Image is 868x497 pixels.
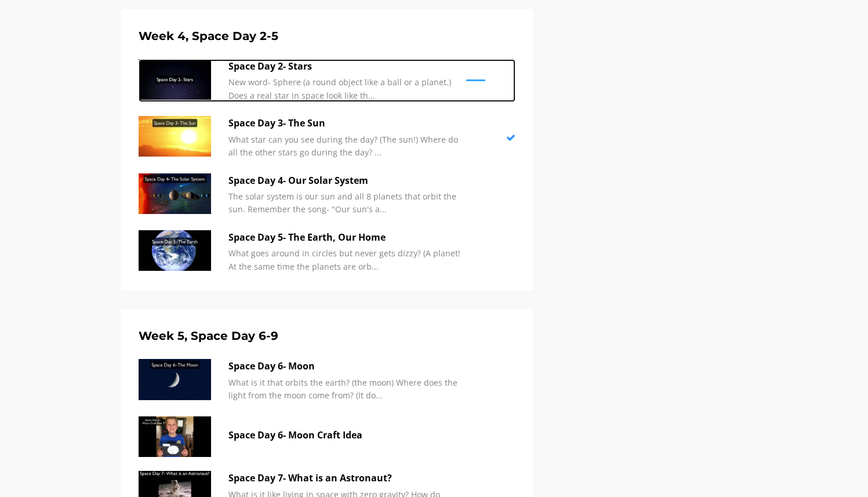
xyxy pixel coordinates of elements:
p: What star can you see during the day? (The sun!) Where do all the other stars go during the day? ... [228,133,460,159]
p: Space Day 2- Stars [228,59,460,74]
a: Space Day 5- The Earth, Our Home What goes around in circles but never gets dizzy? (A planet! At ... [139,230,515,273]
p: Space Day 7- What is an Astronaut? [228,471,460,486]
img: 7o1D0RXtSPqMhxPGWAwk_17EC168C-FFC3-4ADD-B177-30EE614FBD99.jpeg [139,230,211,271]
p: Space Day 3- The Sun [228,116,460,131]
img: crUKoREBSFeem2aXUejR_db63537266f84ed9171d607a047bbc4ddf9b4cac.jpg [139,416,211,457]
p: Space Day 6- Moon [228,359,460,374]
img: sirIClXPRpSzHk8Gqa80_9f19a114aa2157fc24c84677d6ef14e5b68055b1.jpg [139,173,211,214]
a: Space Day 3- The Sun What star can you see during the day? (The sun!) Where do all the other star... [139,116,515,159]
p: New word- Sphere (a round object like a ball or a planet.) Does a real star in space look like th... [228,76,460,102]
a: Space Day 6- Moon What is it that orbits the earth? (the moon) Where does the light from the moon... [139,359,515,402]
h5: Week 4, Space Day 2-5 [139,27,515,45]
img: MtdRtjBfQqGTdNzR0zsQ_80109b742d35767e71ab9e87a9175dabdfd5338c.jpg [139,359,211,400]
img: v8qzqBXOSpupd0loWzg0_30415833e17d6a542325fdbef2dfcba9303c464d.jpg [139,116,211,157]
p: The solar system is our sun and all 8 planets that orbit the sun. Remember the song- "Our sun's a... [228,190,460,216]
img: oufrKwJTFqfsPL1Cszgz_6dc21a15151c6bd8f209d585632ce5d7b646cd5b.jpg [139,59,211,100]
p: What is it that orbits the earth? (the moon) Where does the light from the moon come from? (It do... [228,376,460,402]
p: Space Day 6- Moon Craft Idea [228,428,460,443]
a: Space Day 6- Moon Craft Idea [139,416,515,457]
p: What goes around in circles but never gets dizzy? (A planet! At the same time the planets are orb... [228,247,460,273]
a: Space Day 4- Our Solar System The solar system is our sun and all 8 planets that orbit the sun. R... [139,173,515,216]
a: Space Day 2- Stars New word- Sphere (a round object like a ball or a planet.) Does a real star in... [139,59,515,102]
p: Space Day 4- Our Solar System [228,173,460,188]
p: Space Day 5- The Earth, Our Home [228,230,460,245]
h5: Week 5, Space Day 6-9 [139,327,515,345]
